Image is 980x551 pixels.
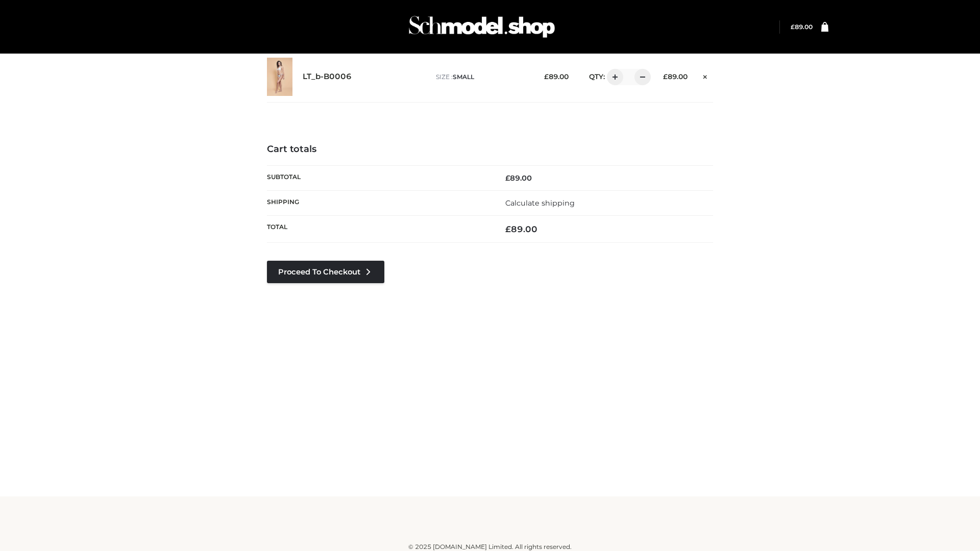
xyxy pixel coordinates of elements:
a: Proceed to Checkout [267,261,384,283]
p: size : [436,72,528,82]
bdi: 89.00 [505,224,537,234]
th: Total [267,216,490,243]
th: Shipping [267,190,490,215]
a: Calculate shipping [505,198,575,208]
span: £ [791,23,795,31]
div: QTY: [579,69,647,85]
a: £89.00 [791,23,813,31]
bdi: 89.00 [505,173,532,183]
img: LT_b-B0006 - SMALL [267,58,292,96]
a: LT_b-B0006 [303,72,352,82]
th: Subtotal [267,165,490,190]
bdi: 89.00 [544,72,569,81]
a: Remove this item [698,69,713,82]
span: £ [663,72,668,81]
img: Schmodel Admin 964 [405,7,558,47]
span: £ [544,72,549,81]
span: £ [505,173,510,183]
bdi: 89.00 [663,72,688,81]
span: £ [505,224,511,234]
bdi: 89.00 [791,23,813,31]
h4: Cart totals [267,144,713,155]
span: SMALL [453,73,474,81]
